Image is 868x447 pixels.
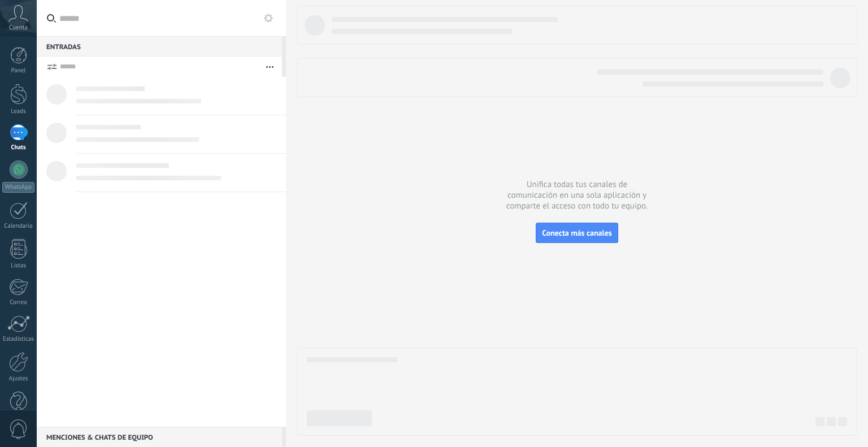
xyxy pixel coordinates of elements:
[2,336,35,343] div: Estadísticas
[2,262,35,270] div: Listas
[2,299,35,306] div: Correo
[2,108,35,115] div: Leads
[2,182,34,193] div: WhatsApp
[542,228,611,238] span: Conecta más canales
[2,67,35,75] div: Panel
[2,375,35,383] div: Ajustes
[536,223,618,243] button: Conecta más canales
[9,24,28,32] span: Cuenta
[2,144,35,151] div: Chats
[37,36,282,57] div: Entradas
[37,427,282,447] div: Menciones & Chats de equipo
[2,223,35,230] div: Calendario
